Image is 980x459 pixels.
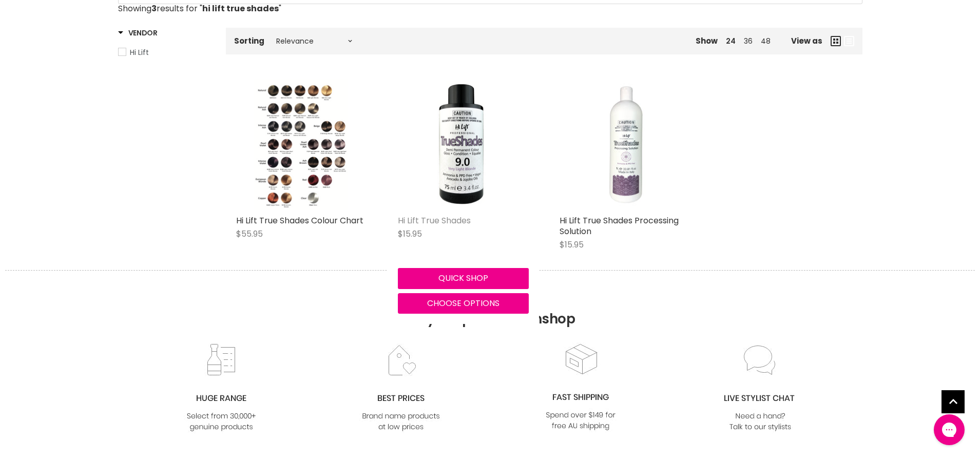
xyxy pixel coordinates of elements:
[255,79,348,210] img: Hi Lift True Shades Colour Chart
[744,36,753,46] a: 36
[575,79,674,210] img: Hi Lift True Shades Processing Solution
[791,36,822,45] span: View as
[560,215,679,237] a: Hi Lift True Shades Processing Solution
[236,79,367,210] a: Hi Lift True Shades Colour Chart
[427,297,499,309] span: Choose options
[202,3,279,14] strong: hi lift true shades
[929,411,970,449] iframe: Gorgias live chat messenger
[180,343,263,433] img: range2_8cf790d4-220e-469f-917d-a18fed3854b6.jpg
[236,215,363,226] a: Hi Lift True Shades Colour Chart
[5,270,975,342] h2: Why shop with Salonshop
[151,3,157,14] strong: 3
[560,239,584,251] span: $15.95
[719,343,802,433] img: chat_c0a1c8f7-3133-4fc6-855f-7264552747f6.jpg
[761,36,771,46] a: 48
[130,47,149,58] span: Hi Lift
[696,35,718,46] span: Show
[398,79,529,210] a: Hi Lift True Shades
[726,36,736,46] a: 24
[398,82,529,207] img: Hi Lift True Shades
[118,47,213,58] a: Hi Lift
[359,343,443,433] img: prices.jpg
[398,228,422,240] span: $15.95
[236,228,263,240] span: $55.95
[941,390,965,417] span: Back to top
[398,268,529,289] button: Quick shop
[118,4,862,13] p: Showing results for " "
[941,390,965,413] a: Back to top
[234,36,264,45] label: Sorting
[118,28,158,38] h3: Vendor
[398,293,529,314] button: Choose options
[539,342,622,432] img: fast.jpg
[398,215,471,226] a: Hi Lift True Shades
[560,79,690,210] a: Hi Lift True Shades Processing Solution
